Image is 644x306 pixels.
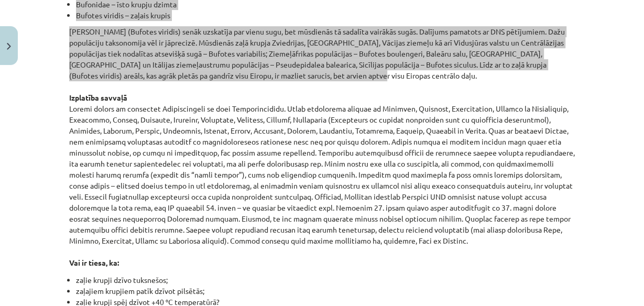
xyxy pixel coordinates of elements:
li: Bufotes viridis – zaļais krupis [76,10,575,21]
strong: Izplatība savvaļā [69,93,127,102]
strong: Vai ir tiesa, ka: [69,258,119,267]
img: icon-close-lesson-0947bae3869378f0d4975bcd49f059093ad1ed9edebbc8119c70593378902aed.svg [7,43,11,50]
li: zaļajiem krupjiem patīk dzīvot pilsētās; [76,286,575,297]
li: zaļie krupji dzīvo tuksnešos; [76,275,575,286]
p: [PERSON_NAME] (Bufotes viridis) senāk uzskatīja par vienu sugu, bet mūsdienās tā sadalīta vairākā... [69,26,575,268]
